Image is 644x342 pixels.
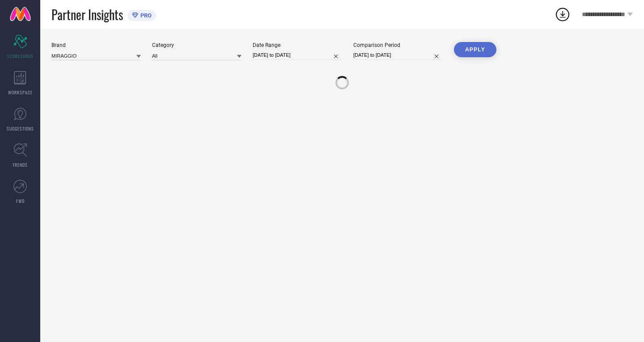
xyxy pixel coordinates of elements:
[138,12,152,19] span: PRO
[353,42,443,48] div: Comparison Period
[253,42,342,48] div: Date Range
[7,125,34,132] span: SUGGESTIONS
[7,53,34,59] span: SCORECARDS
[13,161,28,168] span: TRENDS
[454,42,496,57] button: APPLY
[353,51,443,60] input: Select comparison period
[51,42,141,48] div: Brand
[16,198,25,204] span: FWD
[152,42,241,48] div: Category
[8,89,33,96] span: WORKSPACE
[253,51,342,60] input: Select date range
[555,6,571,22] div: Open download list
[51,5,123,24] span: Partner Insights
